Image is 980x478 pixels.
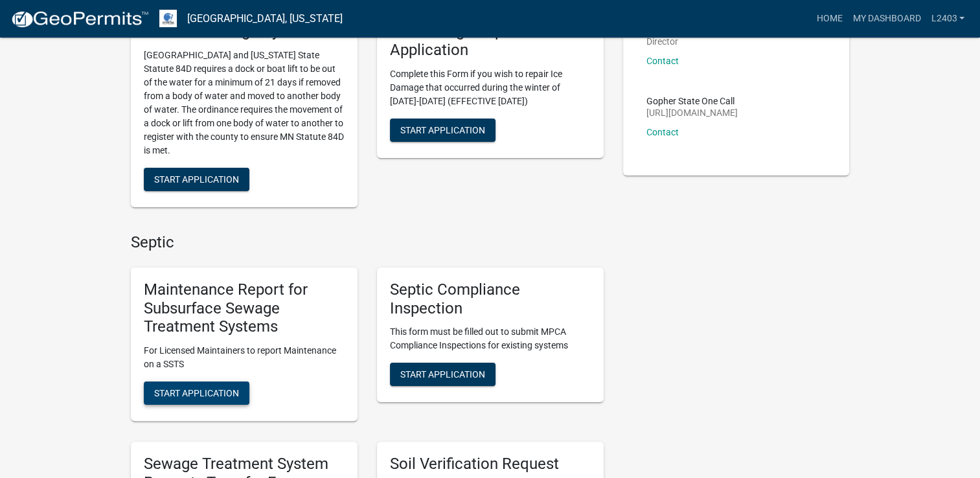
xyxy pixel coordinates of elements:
p: [URL][DOMAIN_NAME] [646,108,738,117]
p: Gopher State One Call [646,97,738,106]
span: Start Application [400,369,485,380]
p: Complete this Form if you wish to repair Ice Damage that occurred during the winter of [DATE]-[DA... [390,67,591,108]
img: Otter Tail County, Minnesota [159,10,177,27]
span: Start Application [400,124,485,135]
button: Start Application [390,363,496,386]
a: Home [811,6,847,31]
h4: Septic [131,233,604,252]
a: My Dashboard [847,6,926,31]
p: This form must be filled out to submit MPCA Compliance Inspections for existing systems [390,325,591,352]
a: Contact [646,56,679,66]
button: Start Application [390,119,496,142]
button: Start Application [144,168,249,191]
span: Start Application [154,388,239,398]
p: For Licensed Maintainers to report Maintenance on a SSTS [144,344,345,371]
h5: Ice Damage Repair Application [390,22,591,60]
span: Start Application [154,174,239,185]
h5: Soil Verification Request [390,455,591,473]
a: [GEOGRAPHIC_DATA], [US_STATE] [187,8,343,30]
h5: Septic Compliance Inspection [390,280,591,318]
a: Contact [646,127,679,137]
p: Director [646,37,716,46]
a: L2403 [926,6,970,31]
p: [GEOGRAPHIC_DATA] and [US_STATE] State Statute 84D requires a dock or boat lift to be out of the ... [144,49,345,157]
h5: Maintenance Report for Subsurface Sewage Treatment Systems [144,280,345,336]
button: Start Application [144,381,249,405]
